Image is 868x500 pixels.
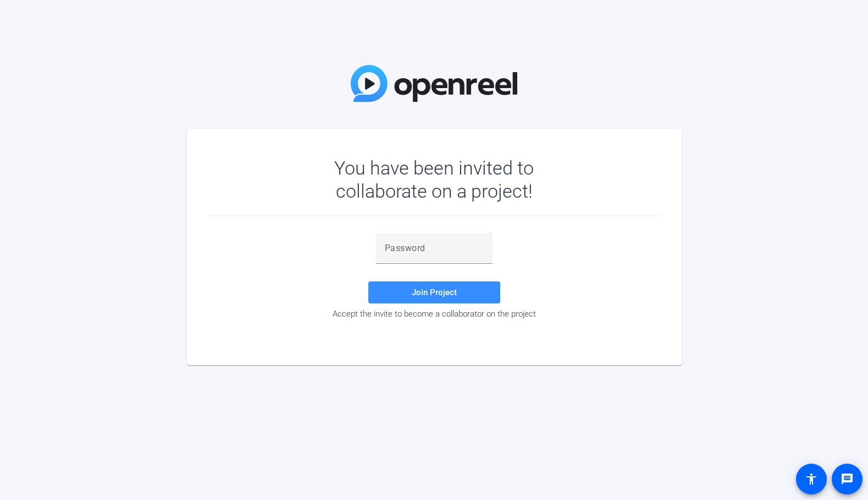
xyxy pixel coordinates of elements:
div: You have been invited to collaborate on a project! [302,156,566,203]
mat-icon: accessibility [805,472,818,486]
mat-icon: message [841,472,854,486]
span: Join Project [412,287,457,297]
div: Accept the invite to become a collaborator on the project [209,309,660,319]
input: Password [385,242,484,255]
button: Join Project [368,281,500,303]
img: OpenReel Logo [351,65,518,102]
